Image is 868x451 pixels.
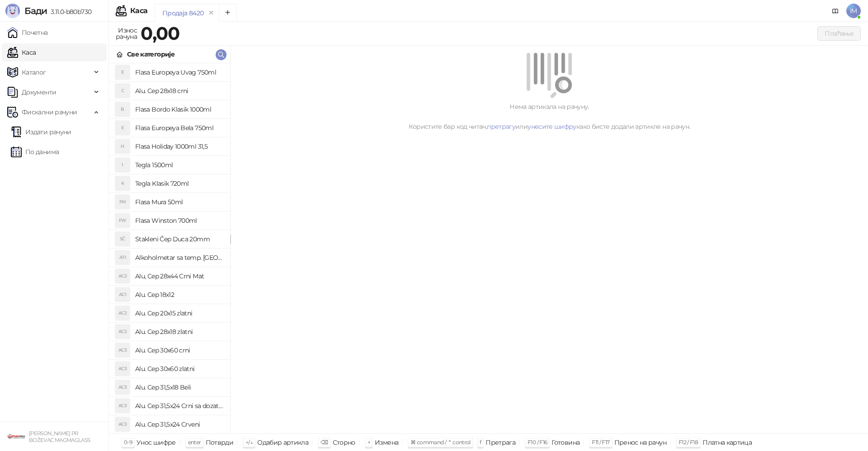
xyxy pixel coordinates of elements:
[487,122,515,131] a: претрагу
[47,8,91,16] span: 3.11.0-b80b730
[135,324,223,339] h4: Alu. Cep 28x18 zlatni
[368,439,370,446] span: +
[115,287,130,302] div: AC1
[817,26,861,41] button: Плаћање
[162,8,203,18] div: Продаја 8420
[24,5,47,16] span: Бади
[205,9,217,17] button: remove
[846,4,861,18] span: IM
[22,63,46,81] span: Каталог
[115,324,130,339] div: AC2
[188,439,201,446] span: enter
[11,143,59,161] a: По данима
[480,439,481,446] span: f
[5,4,20,18] img: Logo
[135,195,223,209] h4: Flasa Mura 50ml
[130,7,147,14] div: Каса
[115,380,130,395] div: AC3
[127,49,175,59] div: Све категорије
[115,269,130,283] div: AC2
[22,83,56,101] span: Документи
[703,437,752,448] div: Платна картица
[245,439,253,446] span: ↑/↓
[135,121,223,135] h4: Flasa Europeya Bela 750ml
[333,437,355,448] div: Сторно
[115,399,130,413] div: AC3
[135,158,223,172] h4: Tegla 1500ml
[219,4,237,22] button: Add tab
[115,213,130,228] div: FW
[135,343,223,357] h4: Alu. Cep 30x60 crni
[135,380,223,395] h4: Alu. Cep 31,5x18 Beli
[135,269,223,283] h4: Alu, Cep 28x44 Crni Mat
[135,417,223,432] h4: Alu. Cep 31,5x24 Crveni
[135,306,223,320] h4: Alu. Cep 20x15 zlatni
[135,213,223,228] h4: Flasa Winston 700ml
[114,24,139,42] div: Износ рачуна
[135,399,223,413] h4: Alu. Cep 31,5x24 Crni sa dozatorom
[141,22,179,44] strong: 0,00
[115,343,130,357] div: AC3
[115,306,130,320] div: AC2
[135,176,223,191] h4: Tegla Klasik 720ml
[135,362,223,376] h4: Alu. Cep 30x60 zlatni
[135,102,223,117] h4: Flasa Bordo Klasik 1000ml
[528,122,576,131] a: унесите шифру
[115,65,130,80] div: E
[375,437,398,448] div: Измена
[7,43,36,61] a: Каса
[11,123,71,141] a: Издати рачуни
[135,84,223,98] h4: Alu. Cep 28x18 crni
[137,437,176,448] div: Унос шифре
[321,439,328,446] span: ⌫
[22,103,77,121] span: Фискални рачуни
[115,84,130,98] div: C
[29,430,90,443] small: [PERSON_NAME] PR BOŽEVAC MAGMAGLASS
[115,195,130,209] div: FM
[257,437,308,448] div: Одабир артикла
[7,23,48,42] a: Почетна
[115,176,130,191] div: K
[115,417,130,432] div: AC3
[115,232,130,246] div: SČ
[592,439,609,446] span: F11 / F17
[410,439,471,446] span: ⌘ command / ⌃ control
[828,4,843,18] a: Документација
[115,250,130,265] div: ATI
[115,121,130,135] div: E
[135,232,223,246] h4: Stakleni Čep Duca 20mm
[528,439,547,446] span: F10 / F16
[679,439,698,446] span: F12 / F18
[135,65,223,80] h4: Flasa Europeya Uvag 750ml
[109,63,230,433] div: grid
[115,362,130,376] div: AC3
[115,139,130,154] div: H
[486,437,515,448] div: Претрага
[135,287,223,302] h4: Alu. Cep 18x12
[115,158,130,172] div: 1
[115,102,130,117] div: B
[552,437,580,448] div: Готовина
[206,437,234,448] div: Потврди
[614,437,666,448] div: Пренос на рачун
[135,139,223,154] h4: Flasa Holiday 1000ml 31,5
[124,439,132,446] span: 0-9
[7,428,25,446] img: 64x64-companyLogo-1893ffd3-f8d7-40ed-872e-741d608dc9d9.png
[241,102,857,132] div: Нема артикала на рачуну. Користите бар код читач, или како бисте додали артикле на рачун.
[135,250,223,265] h4: Alkoholmetar sa temp. [GEOGRAPHIC_DATA]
